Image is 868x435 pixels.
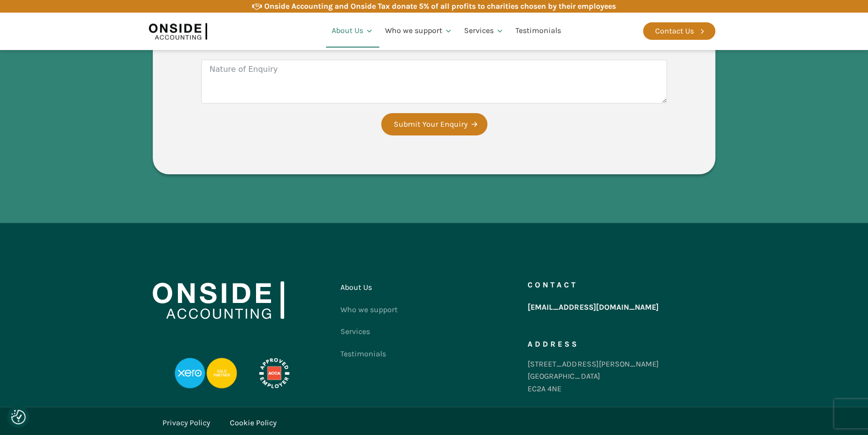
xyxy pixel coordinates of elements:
a: Contact Us [643,22,715,40]
a: About Us [340,276,398,299]
div: [STREET_ADDRESS][PERSON_NAME] [GEOGRAPHIC_DATA] EC2A 4NE [528,358,659,395]
h5: Contact [528,281,578,289]
img: Onside Accounting [149,20,207,42]
a: Testimonials [340,343,398,365]
a: About Us [326,15,379,48]
a: Privacy Policy [162,417,210,429]
img: Onside Accounting [153,281,284,319]
a: Testimonials [510,15,567,48]
a: Who we support [340,299,398,321]
h5: Address [528,340,579,348]
img: Revisit consent button [11,410,26,424]
a: Services [458,15,510,48]
div: Contact Us [655,25,694,37]
button: Consent Preferences [11,410,26,424]
a: [EMAIL_ADDRESS][DOMAIN_NAME] [528,299,658,316]
a: Services [340,320,398,343]
a: Who we support [379,15,458,48]
button: Submit Your Enquiry [381,113,487,135]
textarea: Nature of Enquiry [201,60,667,103]
a: Cookie Policy [230,417,276,429]
img: APPROVED-EMPLOYER-PROFESSIONAL-DEVELOPMENT-REVERSED_LOGO [247,358,301,389]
